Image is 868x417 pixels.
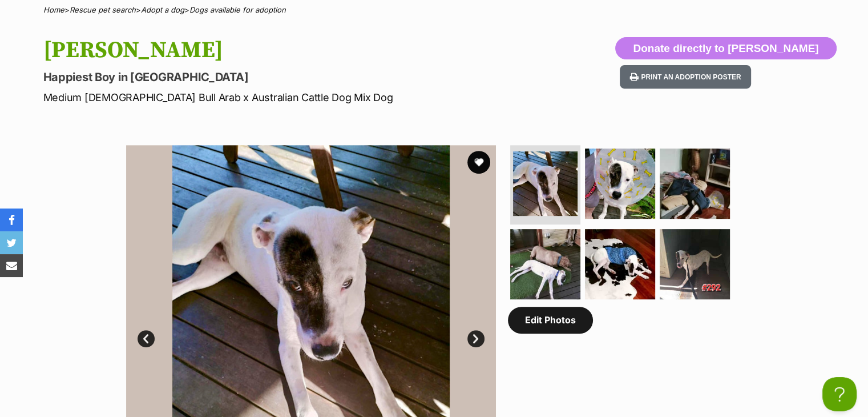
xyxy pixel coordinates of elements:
div: > > > [15,6,854,14]
p: Medium [DEMOGRAPHIC_DATA] Bull Arab x Australian Cattle Dog Mix Dog [43,90,526,105]
button: Print an adoption poster [620,65,751,89]
a: Prev [138,330,155,347]
img: Photo of Moses [513,151,578,216]
iframe: Help Scout Beacon - Open [822,377,857,411]
img: Photo of Moses [510,229,580,299]
p: Happiest Boy in [GEOGRAPHIC_DATA] [43,69,526,85]
a: Next [467,330,485,347]
a: Home [43,5,64,14]
button: favourite [467,151,490,174]
h1: [PERSON_NAME] [43,37,526,63]
a: Dogs available for adoption [189,5,286,14]
img: Photo of Moses [660,149,730,219]
img: Photo of Moses [585,149,655,219]
button: Donate directly to [PERSON_NAME] [615,37,836,60]
img: Photo of Moses [585,229,655,299]
img: Photo of Moses [660,229,730,299]
a: Rescue pet search [70,5,136,14]
a: Adopt a dog [141,5,184,14]
a: Edit Photos [508,307,593,333]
